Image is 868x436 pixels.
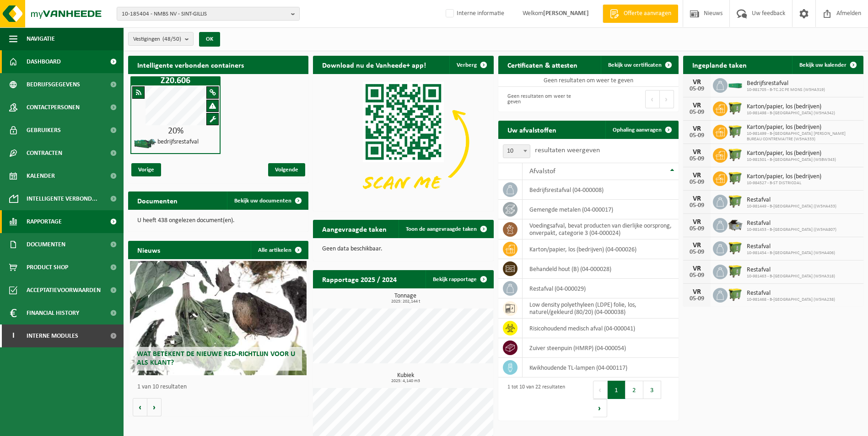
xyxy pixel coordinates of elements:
div: 05-09 [688,179,706,186]
div: 05-09 [688,133,706,139]
h2: Ingeplande taken [683,56,756,74]
span: Karton/papier, los (bedrijven) [747,103,835,111]
div: VR [688,218,706,226]
span: 2025: 202,144 t [318,299,493,304]
img: Download de VHEPlus App [313,74,493,209]
td: low density polyethyleen (LDPE) folie, los, naturel/gekleurd (80/20) (04-000038) [523,298,679,319]
strong: [PERSON_NAME] [543,10,589,17]
span: Vorige [131,163,161,176]
button: Volgende [147,398,162,416]
span: Afvalstof [529,168,555,175]
span: Financial History [27,302,79,324]
h2: Intelligente verbonden containers [128,56,308,74]
span: Gebruikers [27,119,61,142]
span: 2025: 4,140 m3 [318,379,493,383]
h4: bedrijfsrestafval [157,139,199,145]
span: Navigatie [27,27,55,50]
img: WB-1100-HPE-GN-50 [728,100,743,116]
div: 05-09 [688,156,706,162]
h1: Z20.606 [133,76,218,85]
span: 10 [503,145,530,158]
img: WB-5000-GAL-GY-01 [728,217,743,232]
td: risicohoudend medisch afval (04-000041) [523,319,679,338]
span: Acceptatievoorwaarden [27,279,101,302]
span: Verberg [457,62,477,68]
span: Bedrijfsgegevens [27,73,80,96]
span: Karton/papier, los (bedrijven) [747,173,821,181]
button: Next [593,399,607,417]
img: WB-1100-HPE-GN-50 [728,240,743,255]
img: WB-1100-HPE-GN-50 [728,147,743,162]
a: Toon de aangevraagde taken [399,220,493,238]
span: Restafval [747,243,835,250]
td: behandeld hout (B) (04-000028) [523,259,679,279]
div: 05-09 [688,249,706,255]
span: 10-984527 - B-ST DISTRICOAL [747,181,821,186]
span: 10-981499 - B-[GEOGRAPHIC_DATA] [PERSON_NAME] BUREAU CONTREMAITRE (W5HA333) [747,131,859,142]
div: VR [688,265,706,272]
button: 3 [643,381,661,399]
h3: Kubiek [318,372,493,383]
p: U heeft 438 ongelezen document(en). [137,218,299,224]
a: Offerte aanvragen [603,5,678,23]
td: Geen resultaten om weer te geven [498,74,679,87]
td: kwikhoudende TL-lampen (04-000117) [523,358,679,378]
div: 05-09 [688,272,706,279]
span: Documenten [27,233,65,256]
div: 20% [131,127,220,136]
span: Intelligente verbond... [27,187,97,210]
span: Bekijk uw kalender [799,62,846,68]
span: Karton/papier, los (bedrijven) [747,150,836,157]
div: VR [688,149,706,156]
span: Offerte aanvragen [621,9,674,18]
div: VR [688,102,706,109]
span: Toon de aangevraagde taken [406,226,477,232]
span: Bedrijfsrestafval [747,80,825,87]
p: Geen data beschikbaar. [322,246,484,252]
td: karton/papier, los (bedrijven) (04-000026) [523,239,679,259]
button: Next [660,90,674,108]
h2: Aangevraagde taken [313,220,396,238]
div: 05-09 [688,202,706,209]
td: bedrijfsrestafval (04-000008) [523,180,679,200]
a: Alle artikelen [251,241,307,259]
span: Dashboard [27,50,61,73]
span: Restafval [747,266,835,274]
td: zuiver steenpuin (HMRP) (04-000054) [523,338,679,358]
img: WB-1100-HPE-GN-51 [728,287,743,302]
span: 10 [503,144,530,158]
button: Vestigingen(48/50) [128,32,194,46]
span: Kalender [27,165,55,187]
span: 10-981453 - B-[GEOGRAPHIC_DATA] ((W5HA807) [747,227,836,233]
h2: Certificaten & attesten [498,56,587,74]
a: Bekijk uw kalender [792,56,863,74]
span: 10-981454 - B-[GEOGRAPHIC_DATA] (W5HA406) [747,250,835,256]
td: restafval (04-000029) [523,279,679,298]
span: 10-981501 - B-[GEOGRAPHIC_DATA] (W5BW343) [747,157,836,163]
span: Restafval [747,197,836,204]
span: Bekijk uw certificaten [608,62,662,68]
td: voedingsafval, bevat producten van dierlijke oorsprong, onverpakt, categorie 3 (04-000024) [523,219,679,239]
button: Previous [593,381,608,399]
span: Contracten [27,142,62,165]
span: Karton/papier, los (bedrijven) [747,124,859,131]
button: Previous [645,90,660,108]
span: 10-981449 - B-[GEOGRAPHIC_DATA] ((W5HA433) [747,204,836,209]
h2: Nieuws [128,241,169,259]
span: 10-981498 - B-[GEOGRAPHIC_DATA] (W5HA342) [747,111,835,116]
h3: Tonnage [318,293,493,304]
h2: Download nu de Vanheede+ app! [313,56,435,74]
button: 10-185404 - NMBS NV - SINT-GILLIS [117,7,300,21]
td: gemengde metalen (04-000017) [523,200,679,219]
button: OK [199,32,220,47]
button: Verberg [449,56,493,74]
h2: Documenten [128,191,187,209]
span: Contactpersonen [27,96,80,119]
div: 1 tot 10 van 22 resultaten [503,380,565,418]
div: VR [688,172,706,179]
span: Product Shop [27,256,68,279]
span: 10-981468 - B-[GEOGRAPHIC_DATA] (W5HA238) [747,297,835,303]
a: Bekijk uw documenten [227,191,307,210]
span: Restafval [747,290,835,297]
label: Interne informatie [444,7,504,21]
